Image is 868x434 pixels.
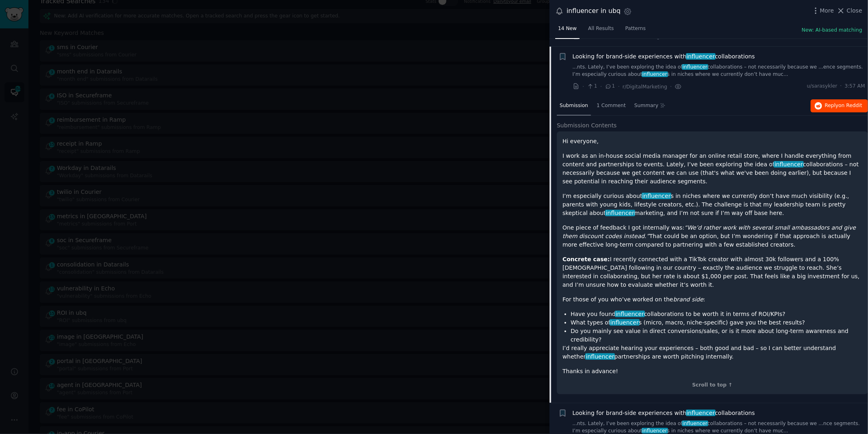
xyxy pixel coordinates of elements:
button: New: AI-based matching [802,27,862,34]
span: · [670,82,672,91]
span: influencer [642,71,668,77]
span: Looking for brand-side experiences with collaborations [573,52,755,61]
span: influencer [682,64,708,70]
span: influencer [774,161,804,168]
a: Patterns [623,22,649,39]
p: I’d really appreciate hearing your experiences – both good and bad – so I can better understand w... [563,344,862,361]
span: Submission Contents [557,121,617,130]
span: All Results [588,25,614,32]
p: I recently connected with a TikTok creator with almost 30k followers and a 100% [DEMOGRAPHIC_DATA... [563,255,862,289]
span: · [582,82,584,91]
strong: Concrete case: [563,256,610,262]
span: influencer [686,410,716,416]
span: · [840,83,842,90]
p: One piece of feedback I got internally was: That could be an option, but I’m wondering if that ap... [563,223,862,249]
span: r/DigitalMarketing [623,84,667,90]
p: I’m especially curious about s in niches where we currently don’t have much visibility (e.g., par... [563,192,862,217]
a: ...nts. Lately, I’ve been exploring the idea ofinfluencercollaborations – not necessarily because... [573,64,866,78]
span: influencer [642,193,672,199]
span: influencer [615,311,645,317]
span: Looking for brand-side experiences with collaborations [573,409,755,417]
p: For those of you who’ve worked on the : [563,295,862,304]
span: influencer [686,53,716,60]
span: Patterns [626,25,646,32]
li: Do you mainly see value in direct conversions/sales, or is it more about long-term awareness and ... [571,327,862,344]
li: What types of s (micro, macro, niche-specific) gave you the best results? [571,318,862,327]
button: Close [837,6,862,15]
span: influencer [605,210,635,216]
span: influencer [642,428,668,434]
span: Reply [825,102,862,110]
span: influencer [585,353,615,360]
span: influencer [682,421,708,426]
a: Looking for brand-side experiences withinfluencercollaborations [573,52,755,61]
a: 14 New [555,22,580,39]
button: Replyon Reddit [811,99,868,112]
span: Submission [560,102,588,110]
p: Thanks in advance! [563,367,862,376]
span: influencer [610,319,640,326]
span: Close [847,6,862,15]
div: Scroll to top ↑ [563,382,862,389]
span: Summary [634,102,658,110]
span: 1 Comment [597,102,626,110]
span: More [820,6,834,15]
span: · [600,82,602,91]
span: · [618,82,620,91]
span: 3:57 AM [845,83,865,90]
em: “We’d rather work with several small ambassadors and give them discount codes instead.” [563,224,856,239]
li: Have you found collaborations to be worth it in terms of ROI/KPIs? [571,310,862,318]
span: on Reddit [839,103,862,108]
span: 14 New [558,25,577,32]
div: influencer in ubq [567,6,621,16]
a: Looking for brand-side experiences withinfluencercollaborations [573,409,755,417]
button: More [812,6,834,15]
p: Hi everyone, [563,137,862,146]
span: 1 [587,83,597,90]
span: 1 [605,83,615,90]
em: brand side [673,296,703,303]
a: All Results [585,22,617,39]
p: I work as an in-house social media manager for an online retail store, where I handle everything ... [563,152,862,186]
span: u/sarasykler [807,83,838,90]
